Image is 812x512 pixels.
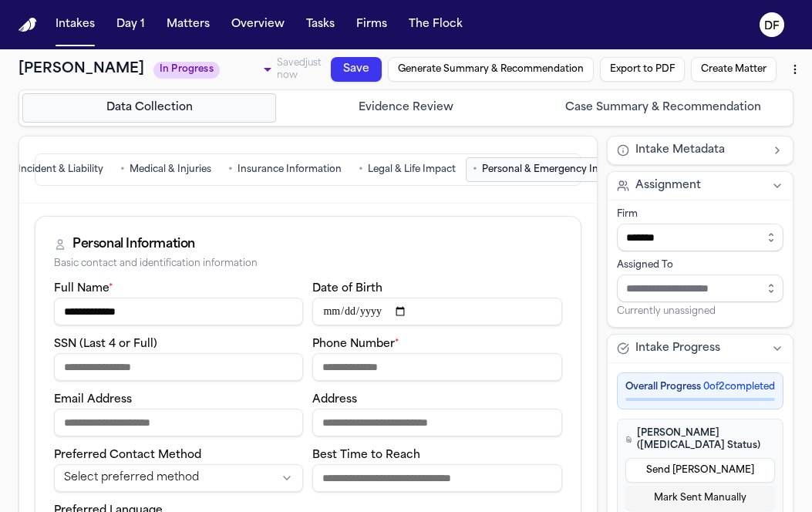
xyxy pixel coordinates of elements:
[635,178,701,194] span: Assignment
[352,157,463,182] button: Go to Legal & Life Impact
[625,458,775,483] button: Send [PERSON_NAME]
[221,157,349,182] button: Go to Insurance Information
[608,335,793,362] button: Intake Progress
[473,162,477,177] span: •
[130,163,211,176] span: Medical & Injuries
[54,450,201,461] label: Preferred Contact Method
[331,57,382,82] button: Save
[482,163,608,176] span: Personal & Emergency Info
[608,172,793,200] button: Assignment
[228,162,233,177] span: •
[120,162,125,177] span: •
[617,305,716,318] span: Currently unassigned
[153,59,277,80] div: Update intake status
[110,11,151,39] button: Day 1
[783,56,807,83] button: More actions
[625,486,775,510] button: Mark Sent Manually
[625,381,701,393] span: Overall Progress
[600,57,685,82] button: Export to PDF
[635,341,720,356] span: Intake Progress
[312,450,420,461] label: Best Time to Reach
[617,259,783,271] div: Assigned To
[54,283,113,295] label: Full Name
[312,409,561,436] input: Address
[359,162,363,177] span: •
[22,93,276,123] button: Go to Data Collection step
[279,93,533,123] button: Go to Evidence Review step
[625,427,775,452] h4: [PERSON_NAME] ([MEDICAL_DATA] Status)
[466,157,615,182] button: Go to Personal & Emergency Info
[635,143,725,158] span: Intake Metadata
[54,394,132,406] label: Email Address
[536,93,790,123] button: Go to Case Summary & Recommendation step
[617,208,783,221] div: Firm
[19,59,144,80] h1: [PERSON_NAME]
[238,163,342,176] span: Insurance Information
[403,11,469,39] button: The Flock
[388,57,594,82] button: Generate Summary & Recommendation
[691,57,777,82] button: Create Matter
[368,163,456,176] span: Legal & Life Impact
[350,11,393,39] button: Firms
[113,157,218,182] button: Go to Medical & Injuries
[72,235,195,254] div: Personal Information
[312,394,357,406] label: Address
[225,11,291,39] button: Overview
[300,11,341,39] button: Tasks
[312,283,382,295] label: Date of Birth
[312,464,561,492] input: Best time to reach
[2,157,110,182] button: Go to Incident & Liability
[160,11,216,39] button: Matters
[312,298,561,325] input: Date of birth
[703,381,775,393] span: 0 of 2 completed
[19,18,37,32] img: Finch Logo
[312,339,399,350] label: Phone Number
[19,18,37,32] a: Home
[617,275,783,302] input: Assign to staff member
[54,258,562,270] div: Basic contact and identification information
[608,136,793,164] button: Intake Metadata
[153,62,220,79] span: In Progress
[54,353,303,381] input: SSN
[54,409,303,436] input: Email address
[277,59,322,80] span: Saved just now
[49,11,101,39] button: Intakes
[312,353,561,381] input: Phone number
[22,93,790,123] nav: Intake steps
[54,298,303,325] input: Full name
[18,163,103,176] span: Incident & Liability
[54,339,157,350] label: SSN (Last 4 or Full)
[617,224,783,251] input: Select firm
